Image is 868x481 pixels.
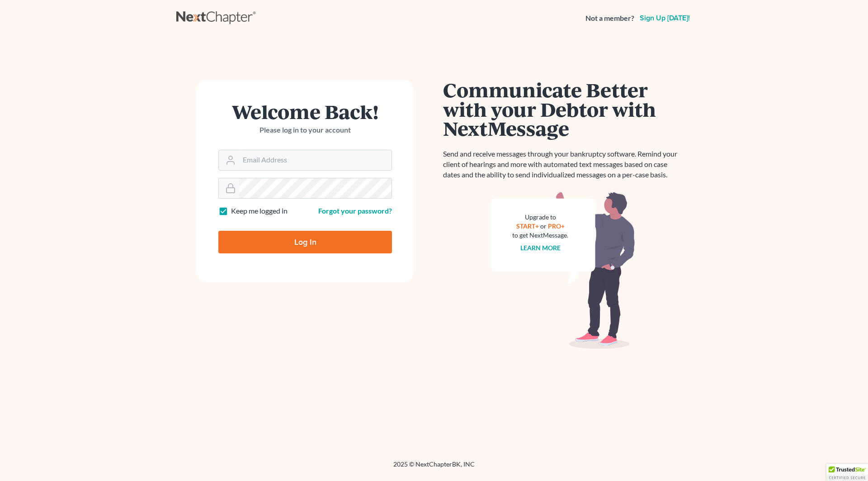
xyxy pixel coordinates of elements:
[585,13,634,24] strong: Not a member?
[540,222,547,230] span: or
[176,460,692,476] div: 2025 © NextChapterBK, INC
[638,14,692,22] a: Sign up [DATE]!
[218,125,392,135] p: Please log in to your account
[443,149,683,180] p: Send and receive messages through your bankruptcy software. Remind your client of hearings and mo...
[443,80,683,138] h1: Communicate Better with your Debtor with NextMessage
[218,231,392,253] input: Log In
[548,222,565,230] a: PRO+
[826,464,868,481] div: TrustedSite Certified
[318,206,392,215] a: Forgot your password?
[239,150,392,170] input: Email Address
[218,102,392,121] h1: Welcome Back!
[516,222,539,230] a: START+
[520,244,561,252] a: Learn more
[512,231,568,240] div: to get NextMessage.
[231,206,288,216] label: Keep me logged in
[491,191,635,349] img: nextmessage_bg-59042aed3d76b12b5cd301f8e5b87938c9018125f34e5fa2b7a6b67550977c72.svg
[512,213,568,222] div: Upgrade to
